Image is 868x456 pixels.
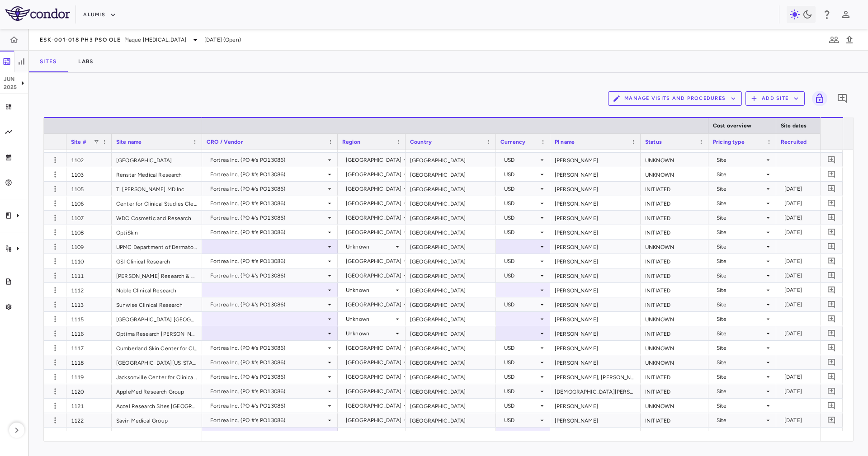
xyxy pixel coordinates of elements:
svg: Add comment [827,170,836,179]
div: Unknown [346,326,394,341]
div: [PERSON_NAME] [550,341,641,355]
span: PI name [555,139,575,145]
div: [GEOGRAPHIC_DATA] [346,413,402,428]
div: Site [717,370,764,384]
svg: Add comment [827,257,836,265]
div: 1122 [66,413,112,427]
div: INITIATED [641,268,708,282]
div: 1105 [66,182,112,196]
svg: Add comment [827,358,836,367]
div: Cumberland Skin Center for Clinical Research [112,341,202,355]
div: 1116 [66,326,112,340]
div: [DATE] [784,326,857,341]
div: Site [717,355,764,370]
div: [GEOGRAPHIC_DATA] [406,196,496,210]
button: Add comment [826,385,838,397]
div: UPMC Department of Dermatology [112,240,202,254]
div: USD [504,268,538,283]
div: [GEOGRAPHIC_DATA] [406,312,496,326]
div: [GEOGRAPHIC_DATA] [346,211,402,225]
div: [PERSON_NAME] [550,297,641,311]
div: Fortrea Inc. (PO #'s PO13086) [210,196,326,211]
div: Fortrea Inc. (PO #'s PO13086) [210,254,326,268]
div: [GEOGRAPHIC_DATA] [346,268,402,283]
div: [PERSON_NAME] [550,167,641,181]
div: INITIATED [641,182,708,196]
svg: Add comment [827,416,836,424]
div: 1112 [66,283,112,297]
p: Jun [4,75,17,83]
div: INITIATED [641,283,708,297]
button: Add comment [835,91,850,106]
div: [DATE] [784,211,857,225]
div: UNKNOWN [641,428,708,442]
div: [PERSON_NAME] [550,225,641,239]
div: [GEOGRAPHIC_DATA] [346,297,402,312]
div: Unknown [346,312,394,326]
div: [PERSON_NAME] [550,182,641,196]
div: INITIATED [641,370,708,384]
div: UNKNOWN [641,240,708,254]
svg: Add comment [837,93,848,104]
div: USD [504,167,538,182]
div: 1121 [66,399,112,413]
div: [GEOGRAPHIC_DATA] [346,225,402,240]
div: [PERSON_NAME] [550,254,641,268]
span: Site # [71,139,86,145]
div: [GEOGRAPHIC_DATA][US_STATE] Health Care [GEOGRAPHIC_DATA] [112,355,202,369]
svg: Add comment [827,387,836,395]
svg: Add comment [827,271,836,280]
div: 1110 [66,254,112,268]
div: [GEOGRAPHIC_DATA] [406,413,496,427]
div: [GEOGRAPHIC_DATA] [406,355,496,369]
div: USD [504,182,538,196]
div: [GEOGRAPHIC_DATA] [406,297,496,311]
button: Add comment [826,240,838,253]
span: Country [410,139,432,145]
div: Fortrea Inc. (PO #'s PO13086) [210,297,326,312]
span: Pricing type [713,139,745,145]
div: 1115 [66,312,112,326]
button: Alumis [83,8,116,22]
div: [GEOGRAPHIC_DATA] [406,326,496,340]
div: Fortrea Inc. (PO #'s PO13086) [210,225,326,240]
div: [GEOGRAPHIC_DATA] [406,370,496,384]
div: USD [504,297,538,312]
div: [GEOGRAPHIC_DATA] [346,370,402,384]
div: T. [PERSON_NAME] MD Inc [112,182,202,196]
span: Recruited [781,139,807,145]
span: Region [342,139,360,145]
div: [PERSON_NAME] [550,399,641,413]
div: 1118 [66,355,112,369]
div: Jacksonville Center for Clinical Research [112,370,202,384]
div: Fortrea Inc. (PO #'s PO13086) [210,211,326,225]
div: USD [504,254,538,268]
svg: Add comment [827,401,836,410]
span: Site name [116,139,142,145]
div: [GEOGRAPHIC_DATA] [346,384,402,399]
div: [PERSON_NAME] [550,240,641,254]
div: UNKNOWN [641,399,708,413]
div: [GEOGRAPHIC_DATA] [346,341,402,355]
button: Add comment [826,255,838,267]
button: Add comment [826,428,838,441]
div: 1123 [66,428,112,442]
div: [DATE] [784,268,857,283]
div: Fortrea Inc. (PO #'s PO13086) [210,355,326,370]
svg: Add comment [827,242,836,251]
div: INITIATED [641,225,708,239]
div: UNKNOWN [641,312,708,326]
div: [GEOGRAPHIC_DATA] [406,167,496,181]
div: Site [717,182,764,196]
div: [GEOGRAPHIC_DATA] [346,167,402,182]
div: INITIATED [641,254,708,268]
div: UNKNOWN [641,167,708,181]
img: logo-full-SnFGN8VE.png [5,6,70,21]
button: Add comment [826,212,838,224]
div: [DATE] [784,413,857,428]
span: [DATE] (Open) [204,36,241,44]
div: 1102 [66,153,112,167]
button: Add comment [826,183,838,195]
button: Add comment [826,342,838,354]
div: OptiSkin [112,225,202,239]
